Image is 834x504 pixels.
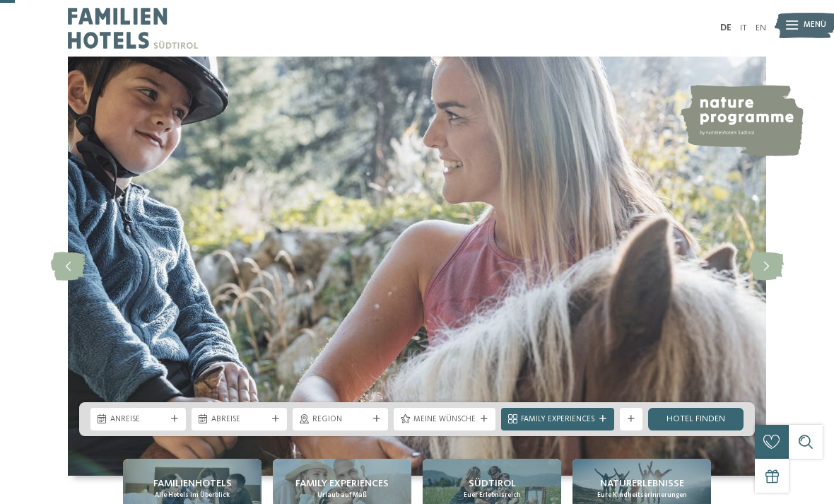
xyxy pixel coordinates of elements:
img: Familienhotels Südtirol: The happy family places [68,57,766,476]
span: Family Experiences [521,414,594,426]
span: Eure Kindheitserinnerungen [597,491,687,500]
span: Abreise [211,414,267,426]
a: DE [720,23,732,33]
img: nature programme by Familienhotels Südtirol [679,85,804,156]
span: Region [312,414,368,426]
span: Family Experiences [295,476,389,491]
span: Euer Erlebnisreich [464,491,521,500]
span: Familienhotels [153,476,232,491]
a: IT [740,23,747,33]
span: Naturerlebnisse [600,476,684,491]
span: Alle Hotels im Überblick [155,491,230,500]
span: Menü [804,20,826,31]
span: Urlaub auf Maß [317,491,367,500]
a: EN [756,23,766,33]
span: Südtirol [469,476,516,491]
span: Meine Wünsche [413,414,476,426]
a: Hotel finden [648,408,744,430]
span: Anreise [110,414,166,426]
